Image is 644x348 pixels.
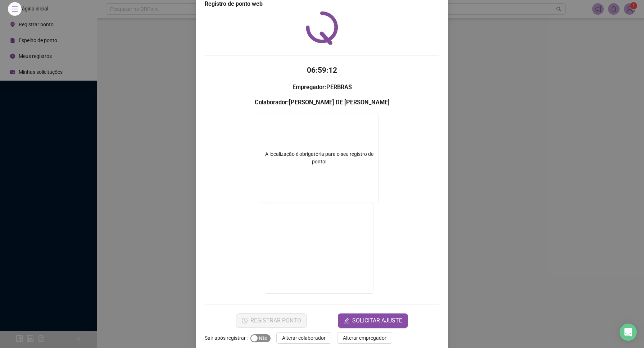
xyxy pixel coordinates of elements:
[338,313,408,328] button: editSOLICITAR AJUSTE
[352,316,402,325] span: SOLICITAR AJUSTE
[344,318,349,324] span: edit
[307,66,337,74] time: 06:59:12
[236,313,307,328] button: REGISTRAR PONTO
[205,83,439,92] h3: : PERBRAS
[12,6,18,12] span: menu
[620,324,637,341] div: Open Intercom Messenger
[306,11,338,45] img: QRPoint
[343,334,386,342] span: Alterar empregador
[282,334,326,342] span: Alterar colaborador
[205,98,439,107] h3: : [PERSON_NAME] DE [PERSON_NAME]
[260,150,378,166] div: A localização é obrigatória para o seu registro de ponto!
[276,332,331,344] button: Alterar colaborador
[337,332,392,344] button: Alterar empregador
[205,332,250,344] label: Sair após registrar
[292,84,325,91] strong: Empregador
[255,99,287,106] strong: Colaborador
